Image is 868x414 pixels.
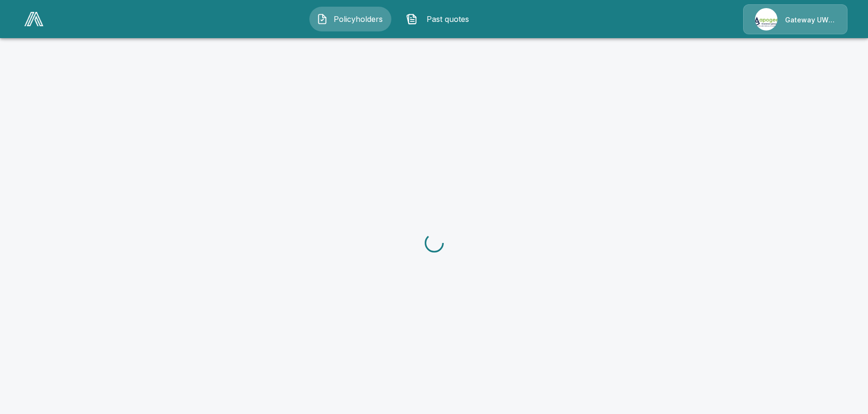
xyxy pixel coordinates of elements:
button: Policyholders IconPolicyholders [309,7,391,31]
img: AA Logo [24,12,43,26]
img: Policyholders Icon [317,13,328,25]
img: Past quotes Icon [406,13,418,25]
button: Past quotes IconPast quotes [399,7,481,31]
span: Policyholders [332,13,384,25]
span: Past quotes [421,13,474,25]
